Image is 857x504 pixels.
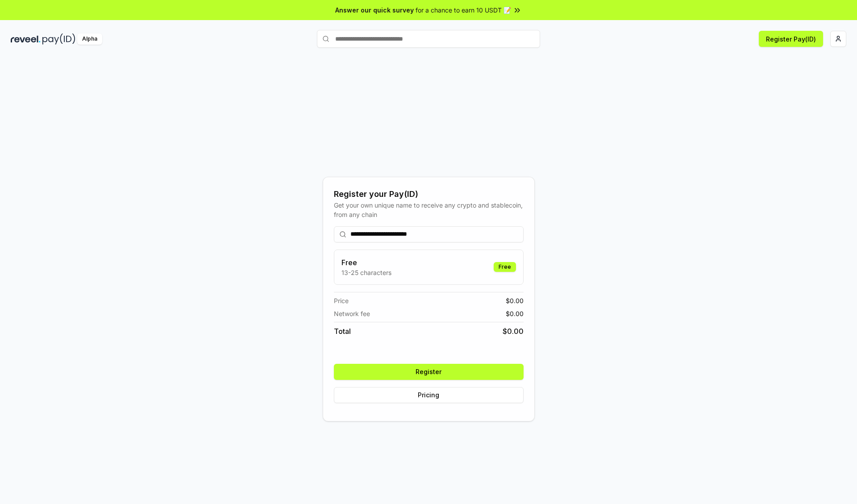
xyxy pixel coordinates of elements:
[334,296,349,305] span: Price
[759,31,823,47] button: Register Pay(ID)
[77,33,102,45] div: Alpha
[334,188,524,200] div: Register your Pay(ID)
[334,387,524,403] button: Pricing
[503,326,524,337] span: $ 0.00
[11,33,41,45] img: reveel_dark
[506,296,524,305] span: $ 0.00
[341,257,391,268] h3: Free
[334,200,524,219] div: Get your own unique name to receive any crypto and stablecoin, from any chain
[335,5,414,15] span: Answer our quick survey
[416,5,511,15] span: for a chance to earn 10 USDT 📝
[334,309,370,318] span: Network fee
[334,364,524,380] button: Register
[334,326,351,337] span: Total
[341,268,391,277] p: 13-25 characters
[494,262,516,272] div: Free
[506,309,524,318] span: $ 0.00
[42,33,75,45] img: pay_id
